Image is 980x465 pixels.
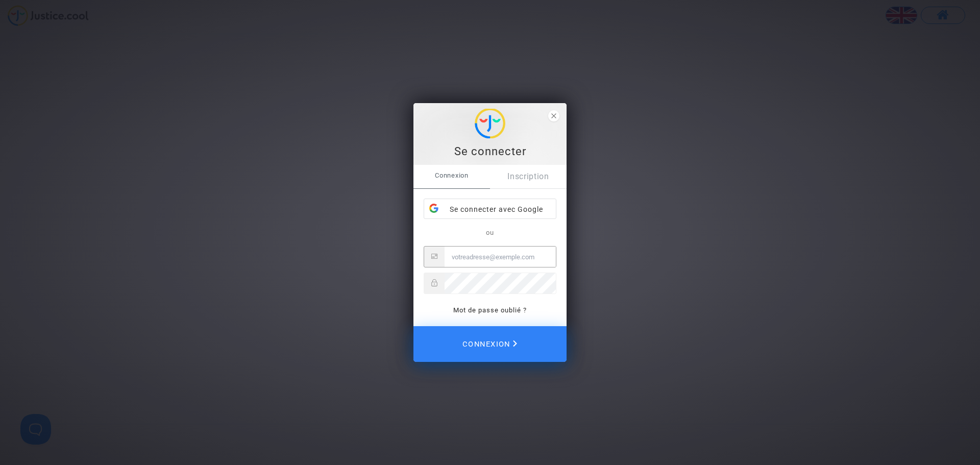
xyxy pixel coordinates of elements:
[419,144,561,159] div: Se connecter
[462,333,517,355] span: Connexion
[490,165,567,188] a: Inscription
[445,273,556,293] input: Password
[453,306,527,314] a: Mot de passe oublié ?
[413,326,567,362] button: Connexion
[486,229,494,236] span: ou
[445,247,556,267] input: Email
[424,199,556,219] div: Se connecter avec Google
[413,165,490,186] span: Connexion
[548,110,559,121] span: close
